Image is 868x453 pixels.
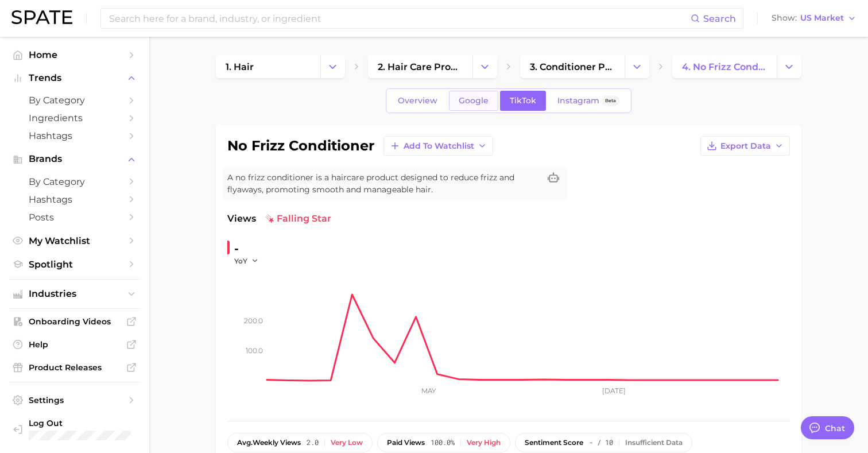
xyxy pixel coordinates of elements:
span: Add to Watchlist [404,141,474,151]
a: Posts [9,208,140,226]
span: 2.0 [307,439,319,447]
input: Search here for a brand, industry, or ingredient [108,9,691,28]
span: sentiment score [525,439,583,447]
a: Ingredients [9,109,140,127]
span: Google [459,96,489,106]
span: 100.0% [431,439,455,447]
span: TikTok [510,96,536,106]
a: Product Releases [9,359,140,376]
div: Very high [467,439,501,447]
tspan: 100.0 [246,346,263,355]
a: Settings [9,392,140,409]
span: 4. no frizz conditioner [682,61,767,72]
a: 3. conditioner products [520,55,625,78]
span: Brands [29,154,121,164]
button: YoY [234,256,259,266]
span: Industries [29,289,121,299]
button: Change Category [472,55,497,78]
span: paid views [387,439,425,447]
span: - / 10 [589,439,613,447]
span: 3. conditioner products [530,61,615,72]
span: Beta [605,96,616,106]
span: Product Releases [29,362,121,373]
button: Brands [9,150,140,168]
span: Settings [29,395,121,405]
span: by Category [29,95,121,106]
span: Log Out [29,418,145,428]
abbr: average [237,438,253,447]
span: Hashtags [29,194,121,205]
a: Overview [388,91,447,111]
span: 1. hair [226,61,254,72]
tspan: May [421,386,436,395]
span: Views [227,212,256,226]
a: TikTok [500,91,546,111]
span: Show [772,15,797,21]
span: 2. hair care products [378,61,463,72]
tspan: [DATE] [602,386,626,395]
a: 2. hair care products [368,55,472,78]
a: by Category [9,91,140,109]
span: Home [29,49,121,60]
a: Spotlight [9,255,140,273]
a: Google [449,91,498,111]
span: weekly views [237,439,301,447]
a: Hashtags [9,127,140,145]
span: Help [29,339,121,350]
a: 1. hair [216,55,320,78]
span: YoY [234,256,247,266]
span: Ingredients [29,113,121,123]
span: A no frizz conditioner is a haircare product designed to reduce frizz and flyaways, promoting smo... [227,172,540,196]
a: Log out. Currently logged in with e-mail sophiah@beekman1802.com. [9,415,140,444]
button: Add to Watchlist [383,136,493,156]
span: My Watchlist [29,235,121,246]
button: Change Category [625,55,649,78]
img: SPATE [11,10,72,24]
button: Change Category [320,55,345,78]
a: by Category [9,173,140,191]
button: paid views100.0%Very high [377,433,510,452]
a: Help [9,336,140,353]
span: Overview [398,96,437,106]
span: Onboarding Videos [29,316,121,327]
div: Very low [331,439,363,447]
a: 4. no frizz conditioner [672,55,777,78]
span: US Market [800,15,844,21]
span: Spotlight [29,259,121,270]
a: Hashtags [9,191,140,208]
span: Search [703,13,736,24]
h1: no frizz conditioner [227,139,374,153]
div: - [234,239,266,258]
span: Posts [29,212,121,223]
span: falling star [265,212,331,226]
button: avg.weekly views2.0Very low [227,433,373,452]
span: by Category [29,176,121,187]
button: sentiment score- / 10Insufficient Data [515,433,692,452]
a: Onboarding Videos [9,313,140,330]
button: Industries [9,285,140,303]
a: Home [9,46,140,64]
button: Change Category [777,55,801,78]
img: falling star [265,214,274,223]
span: Instagram [557,96,599,106]
button: Export Data [700,136,790,156]
div: Insufficient Data [625,439,683,447]
button: ShowUS Market [769,11,859,26]
span: Export Data [720,141,771,151]
span: Trends [29,73,121,83]
a: InstagramBeta [548,91,629,111]
span: Hashtags [29,130,121,141]
tspan: 200.0 [244,316,263,325]
a: My Watchlist [9,232,140,250]
button: Trends [9,69,140,87]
